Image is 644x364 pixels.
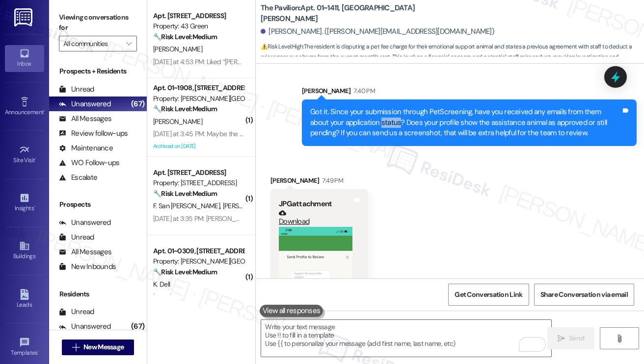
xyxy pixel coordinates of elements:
div: [DATE] at 3:45 PM: Maybe the last month or so! [153,129,287,138]
span: Share Conversation via email [540,290,628,300]
div: Unread [59,232,94,243]
span: New Message [83,342,124,352]
i:  [126,40,132,48]
span: • [35,155,37,162]
button: Get Conversation Link [448,284,529,306]
div: Unanswered [59,99,111,109]
div: 7:49 PM [320,175,343,186]
div: Property: 43 Green [153,21,244,31]
div: Maintenance [59,143,113,153]
a: Download [279,209,352,226]
div: Unanswered [59,321,111,332]
span: K. Dell [153,280,170,289]
div: Prospects [49,199,147,210]
strong: 🔧 Risk Level: Medium [153,189,217,198]
div: Apt. 01~1908, [STREET_ADDRESS][PERSON_NAME] [153,83,244,93]
div: [PERSON_NAME]. ([PERSON_NAME][EMAIL_ADDRESS][DOMAIN_NAME]) [261,26,494,37]
button: Share Conversation via email [534,284,634,306]
a: Leads [5,286,44,313]
div: All Messages [59,247,111,257]
span: [PERSON_NAME] [223,201,272,210]
input: All communities [63,36,121,51]
div: Apt. [STREET_ADDRESS] [153,11,244,21]
strong: ⚠️ Risk Level: High [261,43,303,50]
textarea: To enrich screen reader interactions, please activate Accessibility in Grammarly extension settings [261,320,551,357]
span: : The resident is disputing a pet fee charge for their emotional support animal and states a prev... [261,42,644,73]
a: Site Visit • [5,142,44,168]
div: Residents [49,289,147,299]
i:  [616,335,623,342]
div: Got it. Since your submission through PetScreening, have you received any emails from them about ... [310,107,621,138]
div: [PERSON_NAME] [270,175,368,189]
span: F. San [PERSON_NAME] [153,201,223,210]
div: 7:40 PM [351,86,375,96]
div: Property: [STREET_ADDRESS] [153,178,244,188]
a: Inbox [5,45,44,72]
div: Apt. [STREET_ADDRESS] [153,168,244,178]
button: Send [547,327,595,349]
span: [PERSON_NAME] [153,117,202,126]
span: • [44,107,45,114]
div: [DATE] at 3:35 PM: [PERSON_NAME] has just replied to my email and has gotten rid of the charge so... [153,214,600,223]
div: Unanswered [59,218,111,228]
i:  [558,335,565,342]
span: • [38,348,39,355]
b: JPG attachment [279,199,332,209]
img: ResiDesk Logo [14,8,34,26]
div: (67) [129,319,147,334]
b: The Pavilion: Apt. 01~1411, [GEOGRAPHIC_DATA][PERSON_NAME] [261,3,457,24]
strong: 🔧 Risk Level: Medium [153,267,217,276]
div: [DATE] at 4:53 PM: Liked “[PERSON_NAME] (43 Green): Hi [PERSON_NAME], thanks for the update! Plea... [153,57,566,66]
div: [PERSON_NAME] [302,86,637,99]
span: Send [569,333,584,343]
i:  [72,343,80,351]
div: [DATE] at 3:28 PM: Yes thank you 😊 it will be in by or on the 5th. [153,292,334,301]
div: Archived on [DATE] [152,140,245,152]
div: (67) [129,97,147,112]
button: New Message [62,340,134,355]
div: Property: [PERSON_NAME][GEOGRAPHIC_DATA] [153,256,244,267]
label: Viewing conversations for [59,10,137,36]
a: Templates • [5,334,44,361]
strong: 🔧 Risk Level: Medium [153,32,217,41]
div: All Messages [59,114,111,124]
div: New Inbounds [59,262,116,272]
div: Prospects + Residents [49,66,147,76]
div: Apt. 01~0309, [STREET_ADDRESS][PERSON_NAME] [153,246,244,256]
div: Property: [PERSON_NAME][GEOGRAPHIC_DATA] [153,94,244,104]
a: Buildings [5,238,44,264]
strong: 🔧 Risk Level: Medium [153,104,217,113]
span: [PERSON_NAME] [153,45,202,53]
div: Review follow-ups [59,128,128,139]
div: Unread [59,307,94,317]
div: Escalate [59,172,97,183]
div: WO Follow-ups [59,158,119,168]
span: • [34,203,35,210]
span: Get Conversation Link [455,290,522,300]
div: Unread [59,84,94,95]
a: Insights • [5,190,44,216]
